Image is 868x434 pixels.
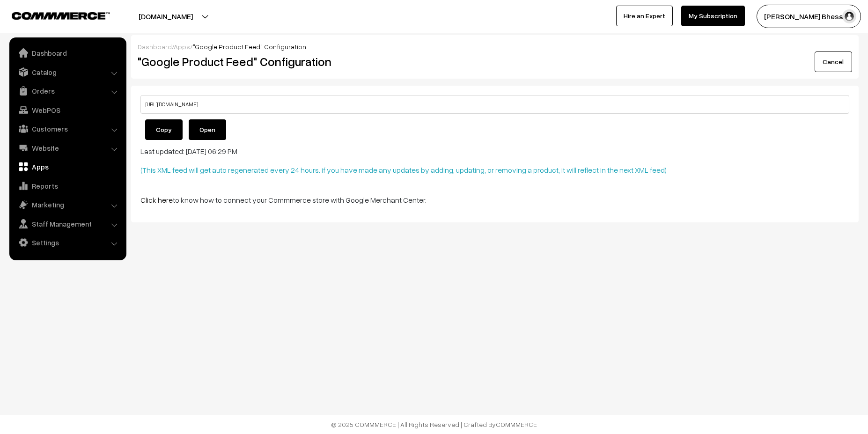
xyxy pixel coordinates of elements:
a: Click here [140,195,173,205]
a: Catalog [12,64,123,81]
a: COMMMERCE [496,420,537,428]
a: Staff Management [12,215,123,232]
p: to know how to connect your Commmerce store with Google Merchant Center. [140,194,849,206]
a: Apps [174,43,190,51]
a: Open [189,119,226,140]
button: [DOMAIN_NAME] [106,5,226,28]
a: Hire an Expert [616,6,673,26]
a: Settings [12,234,123,251]
p: (This XML feed will get auto regenerated every 24 hours. if you have made any updates by adding, ... [140,164,849,176]
a: Marketing [12,196,123,213]
img: COMMMERCE [12,12,110,19]
p: Last updated: [DATE] 06:29 PM [140,146,849,157]
a: Customers [12,120,123,137]
a: Orders [12,82,123,99]
a: My Subscription [681,6,745,26]
span: "Google Product Feed" Configuration [193,43,306,51]
div: / / [138,42,852,51]
img: user [842,9,856,23]
button: [PERSON_NAME] Bhesani… [757,5,861,28]
a: WebPOS [12,102,123,118]
a: Reports [12,177,123,194]
a: Website [12,140,123,156]
a: Dashboard [138,43,172,51]
a: COMMMERCE [12,9,94,21]
a: Cancel [815,51,852,72]
button: Copy [145,119,183,140]
a: Apps [12,158,123,175]
a: Dashboard [12,44,123,61]
h2: "Google Product Feed" Configuration [138,54,609,69]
